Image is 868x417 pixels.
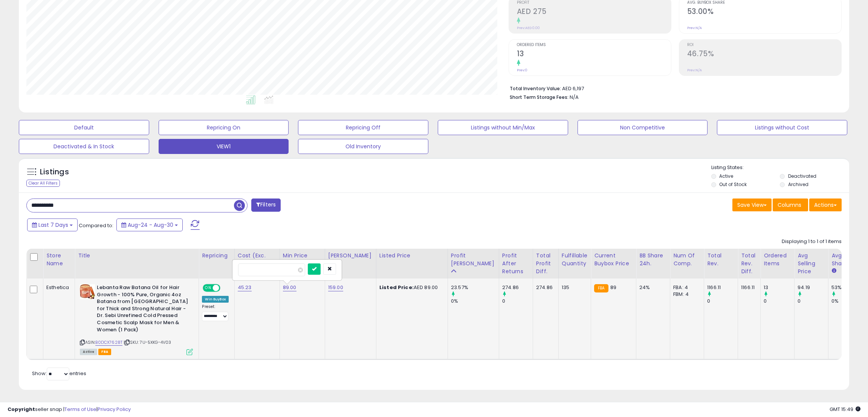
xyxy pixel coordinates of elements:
button: Repricing Off [298,120,428,135]
button: Filters [251,198,281,212]
div: Total Rev. [707,252,735,268]
p: Listing States: [711,164,850,171]
span: Profit [517,1,671,5]
div: 1166.11 [707,284,738,291]
div: Esthetica [46,284,69,291]
div: 0 [764,298,794,305]
button: Deactivated & In Stock [19,139,149,154]
button: Listings without Cost [717,120,847,135]
label: Deactivated [788,173,816,179]
span: FBA [98,349,111,355]
div: Profit [PERSON_NAME] [451,252,496,268]
span: Aug-24 - Aug-30 [128,221,173,229]
div: 94.19 [798,284,828,291]
b: Listed Price: [379,284,414,291]
div: Total Rev. Diff. [741,252,757,275]
small: Prev: N/A [687,26,702,30]
div: 274.86 [536,284,553,291]
div: 0% [831,298,862,305]
a: 45.23 [238,284,252,291]
b: Lebanta Raw Batana Oil for Hair Growth - 100% Pure, Organic 4oz Batana from [GEOGRAPHIC_DATA] for... [97,284,188,335]
div: Current Buybox Price [594,252,633,268]
button: Non Competitive [578,120,708,135]
div: 0 [798,298,828,305]
button: VIEW1 [159,139,289,154]
button: Listings without Min/Max [438,120,568,135]
div: Repricing [202,252,231,260]
div: seller snap | | [8,406,131,413]
div: AED 89.00 [379,284,442,291]
div: Cost (Exc. VAT) [238,252,277,268]
div: 135 [562,284,585,291]
div: 0% [451,298,499,305]
div: Avg BB Share [831,252,859,268]
div: FBA: 4 [673,284,698,291]
div: Listed Price [379,252,445,260]
div: 53% [831,284,862,291]
div: [PERSON_NAME] [328,252,373,260]
span: Ordered Items [517,43,671,47]
span: | SKU: 7U-5XKG-4V03 [124,339,171,345]
div: Title [78,252,196,260]
div: Store Name [46,252,72,268]
small: Prev: AED 0.00 [517,26,540,30]
span: ROI [687,43,841,47]
h2: 46.75% [687,49,841,60]
a: Terms of Use [64,406,96,413]
li: AED 6,197 [510,83,836,92]
label: Active [719,173,733,179]
label: Archived [788,181,808,188]
a: 89.00 [283,284,296,291]
span: 89 [610,284,616,291]
span: OFF [219,285,231,291]
div: Ordered Items [764,252,791,268]
button: Default [19,120,149,135]
b: Total Inventory Value: [510,85,561,92]
b: Short Term Storage Fees: [510,94,568,100]
button: Actions [809,198,842,211]
small: Prev: N/A [687,68,702,72]
span: Columns [778,201,801,209]
span: ON [204,285,213,291]
div: FBM: 4 [673,291,698,298]
button: Aug-24 - Aug-30 [116,219,183,231]
label: Out of Stock [719,181,747,188]
strong: Copyright [8,406,35,413]
div: 24% [639,284,664,291]
div: 0 [502,298,533,305]
span: 2025-09-7 15:49 GMT [830,406,860,413]
div: Displaying 1 to 1 of 1 items [782,238,842,245]
button: Columns [773,198,808,211]
div: ASIN: [80,284,193,354]
div: 23.57% [451,284,499,291]
span: Compared to: [79,222,113,229]
h2: 13 [517,49,671,60]
div: Min Price [283,252,322,260]
span: N/A [570,94,579,101]
button: Old Inventory [298,139,428,154]
div: Fulfillable Quantity [562,252,588,268]
button: Last 7 Days [27,219,78,231]
div: Preset: [202,304,229,321]
div: Profit After Returns [502,252,530,275]
div: 0 [707,298,738,305]
span: All listings currently available for purchase on Amazon [80,349,97,355]
div: Clear All Filters [26,180,60,187]
button: Save View [732,198,772,211]
div: 1166.11 [741,284,755,291]
img: 51-C1YdYG7L._SL40_.jpg [80,284,95,299]
h5: Listings [40,167,69,177]
small: Prev: 0 [517,68,527,72]
span: Last 7 Days [38,221,68,229]
div: Total Profit Diff. [536,252,555,275]
span: Avg. Buybox Share [687,1,841,5]
h2: AED 275 [517,7,671,17]
a: B0DCX7628T [95,339,122,346]
div: Win BuyBox [202,296,229,303]
div: BB Share 24h. [639,252,667,268]
div: Num of Comp. [673,252,701,268]
div: Avg Selling Price [798,252,825,275]
a: Privacy Policy [98,406,131,413]
span: Show: entries [32,370,86,377]
h2: 53.00% [687,7,841,17]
